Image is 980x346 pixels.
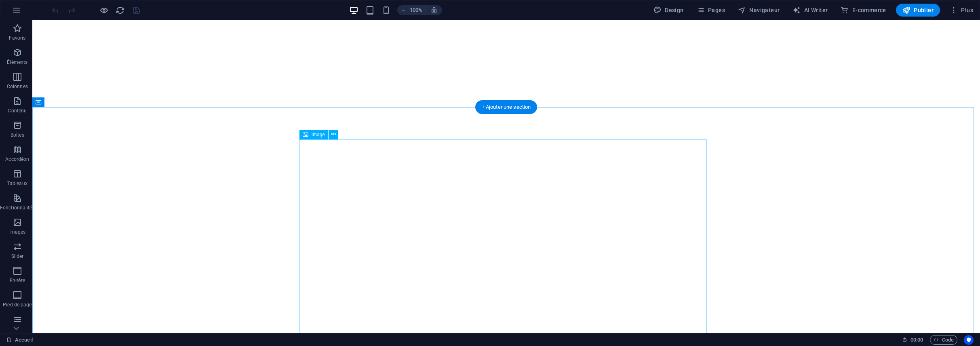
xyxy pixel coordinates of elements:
[896,4,940,17] button: Publier
[902,335,923,345] h6: Durée de la session
[9,35,25,41] p: Favoris
[8,108,27,114] p: Contenu
[650,4,687,17] div: Design (Ctrl+Alt+Y)
[99,5,109,15] button: Cliquez ici pour quitter le mode Aperçu et poursuivre l'édition.
[5,156,29,162] p: Accordéon
[841,6,886,14] span: E-commerce
[312,132,325,137] span: Image
[409,5,422,15] h6: 100%
[950,6,973,14] span: Plus
[964,335,974,345] button: Usercentrics
[9,229,26,235] p: Images
[650,4,687,17] button: Design
[11,253,24,259] p: Slider
[916,337,917,343] span: :
[693,4,728,17] button: Pages
[697,6,725,14] span: Pages
[738,6,780,14] span: Navigateur
[902,6,934,14] span: Publier
[10,277,25,284] p: En-tête
[792,6,828,14] span: AI Writer
[930,335,957,345] button: Code
[7,59,27,65] p: Éléments
[6,335,33,345] a: Cliquez pour annuler la sélection. Double-cliquez pour ouvrir Pages.
[7,180,27,187] p: Tableaux
[3,302,32,308] p: Pied de page
[735,4,783,17] button: Navigateur
[475,100,537,114] div: + Ajouter une section
[11,132,24,138] p: Boîtes
[653,6,684,14] span: Design
[946,4,976,17] button: Plus
[116,6,125,15] i: Actualiser la page
[837,4,889,17] button: E-commerce
[430,6,438,14] i: Lors du redimensionnement, ajuster automatiquement le niveau de zoom en fonction de l'appareil sé...
[934,335,954,345] span: Code
[397,5,426,15] button: 100%
[910,335,923,345] span: 00 00
[7,83,28,90] p: Colonnes
[115,5,125,15] button: reload
[789,4,831,17] button: AI Writer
